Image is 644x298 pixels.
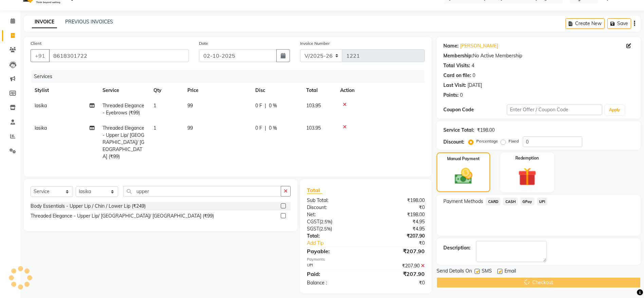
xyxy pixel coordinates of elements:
div: Discount: [443,138,464,146]
div: Balance : [302,279,366,286]
div: Points: [443,92,459,99]
span: SGST [307,226,319,232]
th: Qty [149,83,183,98]
div: UPI [302,262,366,269]
span: SMS [482,267,492,276]
span: 2.5% [320,226,331,231]
span: CGST [307,219,319,225]
div: Name: [443,42,459,50]
div: Total Visits: [443,62,470,69]
img: _gift.svg [512,165,542,188]
label: Fixed [509,138,519,144]
span: Total [307,187,323,194]
div: ₹198.00 [366,197,430,204]
th: Price [183,83,251,98]
div: ( ) [302,225,366,232]
button: Create New [566,18,605,29]
span: 99 [187,125,193,131]
div: Coupon Code [443,106,507,113]
div: Body Essentials - Upper Lip / Chin / Lower Lip (₹249) [31,203,146,210]
span: CARD [486,198,500,205]
span: 0 F [255,125,262,132]
div: ₹198.00 [366,211,430,218]
div: Services [31,70,430,83]
label: Date [199,40,208,46]
div: Net: [302,211,366,218]
a: INVOICE [32,16,57,28]
label: Percentage [476,138,498,144]
a: [PERSON_NAME] [460,42,498,50]
img: _cash.svg [449,166,478,186]
label: Client [31,40,41,46]
div: Payable: [302,247,366,255]
div: Card on file: [443,72,471,79]
div: ₹207.90 [366,247,430,255]
div: Membership: [443,52,473,59]
div: ₹207.90 [366,232,430,240]
div: 4 [472,62,474,69]
span: | [265,102,266,109]
button: Apply [605,105,624,115]
div: ₹198.00 [477,127,495,134]
div: ₹0 [366,279,430,286]
div: ₹0 [376,240,430,247]
span: 1 [153,125,156,131]
span: lasika [35,125,47,131]
input: Search or Scan [123,186,281,197]
div: ₹207.90 [366,262,430,269]
span: 1 [153,103,156,109]
span: GPay [520,198,534,205]
span: 103.95 [306,103,321,109]
span: Payment Methods [443,198,483,205]
div: Threaded Elegance - Upper Lip/ [GEOGRAPHIC_DATA]/ [GEOGRAPHIC_DATA] (₹99) [31,212,214,220]
span: | [265,125,266,132]
span: Email [504,267,516,276]
span: Threaded Elegance - Upper Lip/ [GEOGRAPHIC_DATA]/ [GEOGRAPHIC_DATA] (₹99) [103,125,144,160]
a: PREVIOUS INVOICES [65,19,113,25]
span: 103.95 [306,125,321,131]
div: ₹4.95 [366,218,430,225]
div: ₹4.95 [366,225,430,232]
div: 0 [473,72,475,79]
span: Threaded Elegance - Eyebrows (₹99) [103,103,144,116]
div: Sub Total: [302,197,366,204]
div: Payments [307,257,425,262]
input: Enter Offer / Coupon Code [507,105,602,115]
span: 99 [187,103,193,109]
span: UPI [537,198,548,205]
label: Manual Payment [447,156,480,162]
span: Send Details On [437,267,472,276]
th: Service [98,83,149,98]
div: ( ) [302,218,366,225]
div: 0 [460,92,463,99]
div: Discount: [302,204,366,211]
div: Description: [443,244,471,252]
div: ₹0 [366,204,430,211]
div: Paid: [302,270,366,278]
div: Total: [302,232,366,240]
button: +91 [31,49,50,62]
span: lasika [35,103,47,109]
label: Redemption [515,155,539,161]
div: No Active Membership [443,52,634,59]
span: 0 F [255,102,262,109]
th: Total [302,83,336,98]
a: Add Tip [302,240,376,247]
input: Search by Name/Mobile/Email/Code [49,49,189,62]
label: Invoice Number [300,40,330,46]
div: ₹207.90 [366,270,430,278]
th: Stylist [31,83,98,98]
th: Disc [251,83,302,98]
span: 0 % [269,102,277,109]
div: Service Total: [443,127,474,134]
span: CASH [503,198,518,205]
span: 0 % [269,125,277,132]
div: Last Visit: [443,82,466,89]
span: 2.5% [321,219,331,224]
th: Action [336,83,425,98]
button: Save [607,18,631,29]
div: [DATE] [467,82,482,89]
